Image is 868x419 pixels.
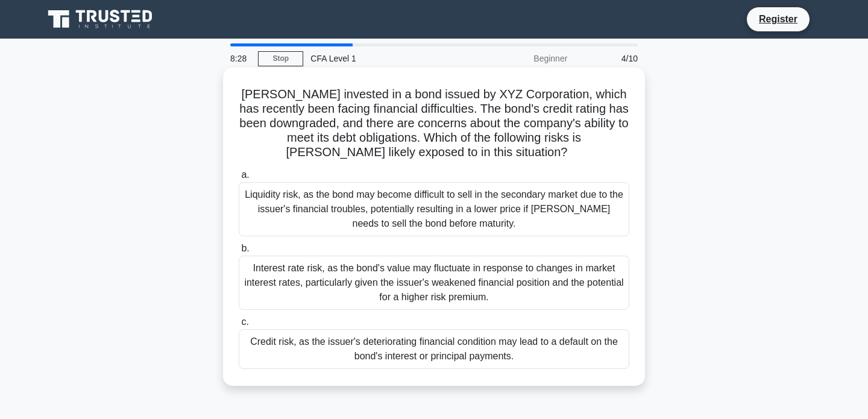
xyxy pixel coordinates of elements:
div: 8:28 [223,46,258,71]
div: CFA Level 1 [303,46,469,71]
span: c. [241,317,248,327]
div: Liquidity risk, as the bond may become difficult to sell in the secondary market due to the issue... [239,182,629,236]
a: Stop [258,51,303,66]
span: a. [241,169,249,180]
div: Interest rate risk, as the bond's value may fluctuate in response to changes in market interest r... [239,256,629,310]
a: Register [752,11,805,27]
h5: [PERSON_NAME] invested in a bond issued by XYZ Corporation, which has recently been facing financ... [237,87,631,160]
div: 4/10 [574,46,645,71]
span: b. [241,243,249,253]
div: Credit risk, as the issuer's deteriorating financial condition may lead to a default on the bond'... [239,329,629,369]
div: Beginner [469,46,574,71]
